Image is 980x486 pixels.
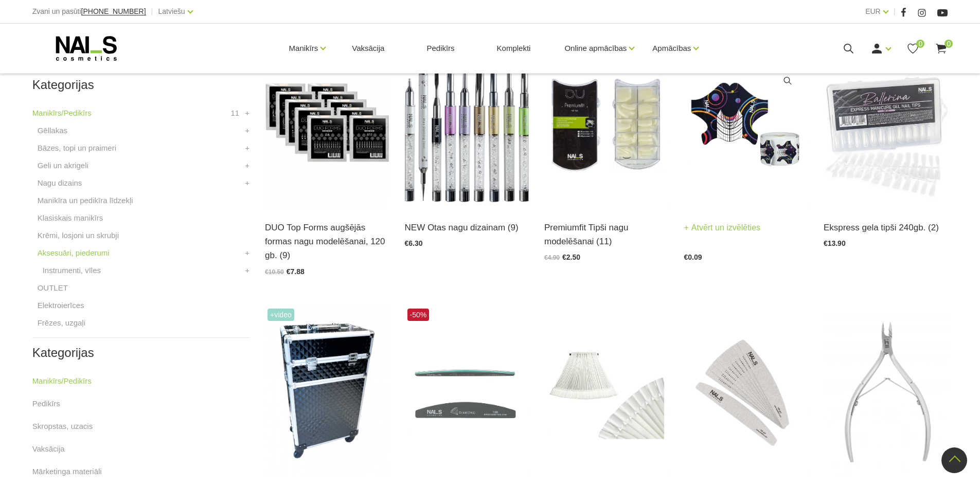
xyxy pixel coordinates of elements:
[43,264,101,277] a: Instrumenti, vīles
[245,159,250,172] a: +
[935,42,948,55] a: 0
[544,306,668,477] img: Dažāda veida paletes toņu / dizainu prezentācijai...
[32,375,92,387] a: Manikīrs/Pedikīrs
[245,247,250,259] a: +
[265,306,389,477] img: Profesionāls Koferis manikīra un kosmētikas piederumiemPiejams dažādās krāsās:Melns, balts, zelta...
[865,5,881,17] a: EUR
[265,221,389,263] a: DUO Top Forms augšējās formas nagu modelēšanai, 120 gb. (9)
[344,24,393,73] a: Vaksācija
[32,443,65,455] a: Vaksācija
[230,107,239,119] span: 11
[32,78,250,92] h2: Kategorijas
[418,24,462,73] a: Pedikīrs
[407,309,430,321] span: -50%
[824,37,948,208] img: Ekpress gela tipši pieaudzēšanai 240 gab.Gela nagu pieaudzēšana vēl nekad nav bijusi tik vienkārš...
[824,239,846,247] span: €13.90
[824,221,948,235] a: Ekspress gela tipši 240gb. (2)
[245,124,250,137] a: +
[405,306,529,477] img: GEM kolekcijas vīles - Presētas:- 100/100 STR Emerald- 180/180 STR Saphire- 240/240 HM Green Core...
[81,7,146,15] span: [PHONE_NUMBER]
[158,5,185,17] a: Latviešu
[906,42,919,55] a: 0
[916,40,924,48] span: 0
[32,420,93,433] a: Skropstas, uzacis
[245,264,250,277] a: +
[38,159,88,172] a: Geli un akrigeli
[289,28,318,69] a: Manikīrs
[405,37,529,208] img: Dažāda veida dizaina otas:- Art Magnetics tools- Spatula Tool- Fork Brush #6- Art U Slant- Oval #...
[544,221,668,248] a: Premiumfit Tipši nagu modelēšanai (11)
[684,37,808,208] img: Īpaši noturīgas modelēšanas formas, kas maksimāli atvieglo meistara darbu. Izcili cietas, maksimā...
[245,107,250,119] a: +
[405,221,529,235] a: NEW Otas nagu dizainam (9)
[81,8,146,15] a: [PHONE_NUMBER]
[268,309,294,321] span: +Video
[32,5,146,18] div: Zvani un pasūti
[652,28,691,69] a: Apmācības
[544,254,560,261] span: €4.90
[38,194,133,207] a: Manikīra un pedikīra līdzekļi
[894,5,896,18] span: |
[38,177,82,189] a: Nagu dizains
[245,142,250,154] a: +
[824,306,948,477] img: Kutikulu standziņu raksturojumi:NY – 1 – 3 NY – 1 – 5 NY – 1 – 7Medicīnisks nerūsējošais tērauds ...
[405,239,423,247] span: €6.30
[245,177,250,189] a: +
[38,124,67,137] a: Gēllakas
[38,317,85,329] a: Frēzes, uzgaļi
[32,465,102,478] a: Mārketinga materiāli
[489,24,539,73] a: Komplekti
[265,268,284,276] span: €10.50
[265,37,389,208] img: #1 • Mazs(S) sāna arkas izliekums, normāls/vidējs C izliekums, garā forma • Piemērota standarta n...
[32,107,92,119] a: Manikīrs/Pedikīrs
[562,253,580,261] span: €2.50
[32,346,250,359] h2: Kategorijas
[684,306,808,477] img: PĀRLĪMĒJAMĀ VĪLE “PUSMĒNESS”Veidi:- “Pusmēness”, 27x178mm, 10gb. (100 (-1))- “Pusmēness”, 27x178m...
[945,40,953,48] span: 0
[684,253,702,261] span: €0.09
[38,142,116,154] a: Bāzes, topi un praimeri
[38,212,103,224] a: Klasiskais manikīrs
[38,282,68,294] a: OUTLET
[38,229,119,242] a: Krēmi, losjoni un skrubji
[544,37,668,208] img: Plānas, elastīgas formas. To īpašā forma sniedz iespēju modelēt nagus ar paralēlām sānu malām, kā...
[38,299,84,312] a: Elektroierīces
[564,28,627,69] a: Online apmācības
[684,221,760,235] a: Atvērt un izvēlēties
[287,267,305,276] span: €7.88
[32,398,60,410] a: Pedikīrs
[151,5,153,18] span: |
[38,247,110,259] a: Aksesuāri, piederumi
